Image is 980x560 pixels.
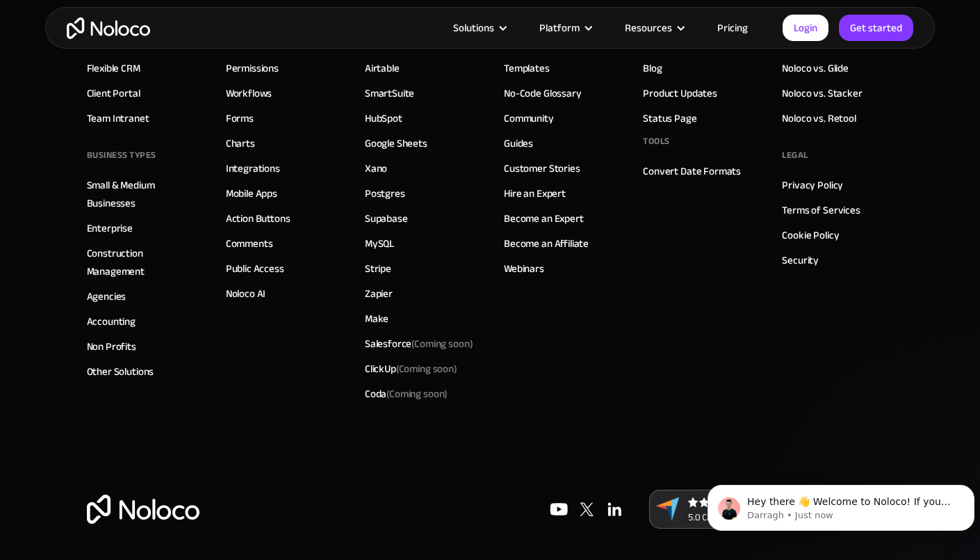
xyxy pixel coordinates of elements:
[504,209,584,227] a: Become an Expert
[386,384,448,403] span: (Coming soon)
[700,19,765,37] a: Pricing
[643,162,741,180] a: Convert Date Formats
[365,310,389,328] a: Make
[87,362,154,381] a: Other Solutions
[365,184,405,202] a: Postgres
[365,209,408,227] a: Supabase
[453,19,494,37] div: Solutions
[365,285,393,303] a: Zapier
[504,59,550,77] a: Templates
[643,59,662,77] a: Blog
[504,234,589,253] a: Become an Affiliate
[782,201,860,219] a: Terms of Services
[643,84,717,102] a: Product Updates
[365,335,473,353] div: Salesforce
[783,15,828,41] a: Login
[87,109,149,127] a: Team Intranet
[365,234,394,253] a: MySQL
[87,59,140,77] a: Flexible CRM
[365,84,415,102] a: SmartSuite
[226,134,255,152] a: Charts
[396,359,457,378] span: (Coming soon)
[782,176,843,194] a: Privacy Policy
[607,19,700,37] div: Resources
[87,84,140,102] a: Client Portal
[436,19,522,37] div: Solutions
[226,285,266,303] a: Noloco AI
[522,19,607,37] div: Platform
[226,259,284,278] a: Public Access
[226,84,272,102] a: Workflows
[365,385,448,403] div: Coda
[782,84,862,102] a: Noloco vs. Stacker
[643,131,670,152] div: Tools
[839,15,913,41] a: Get started
[365,59,400,77] a: Airtable
[226,234,273,253] a: Comments
[504,259,544,278] a: Webinars
[87,312,136,330] a: Accounting
[504,159,580,177] a: Customer Stories
[87,219,133,237] a: Enterprise
[226,159,280,177] a: Integrations
[782,59,849,77] a: Noloco vs. Glide
[365,259,391,278] a: Stripe
[539,19,580,37] div: Platform
[365,159,387,177] a: Xano
[365,109,402,127] a: HubSpot
[782,226,839,244] a: Cookie Policy
[87,287,126,305] a: Agencies
[504,84,582,102] a: No-Code Glossary
[504,109,554,127] a: Community
[87,337,136,355] a: Non Profits
[226,59,279,77] a: Permissions
[226,209,291,227] a: Action Buttons
[226,184,277,202] a: Mobile Apps
[365,360,457,378] div: ClickUp
[782,145,808,166] div: Legal
[226,109,254,127] a: Forms
[702,456,980,553] iframe: Intercom notifications message
[504,134,533,152] a: Guides
[504,184,566,202] a: Hire an Expert
[67,17,150,39] a: home
[782,251,819,269] a: Security
[87,145,156,166] div: BUSINESS TYPES
[643,109,696,127] a: Status Page
[87,176,198,212] a: Small & Medium Businesses
[782,109,856,127] a: Noloco vs. Retool
[625,19,672,37] div: Resources
[87,244,198,280] a: Construction Management
[365,134,427,152] a: Google Sheets
[411,334,473,353] span: (Coming soon)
